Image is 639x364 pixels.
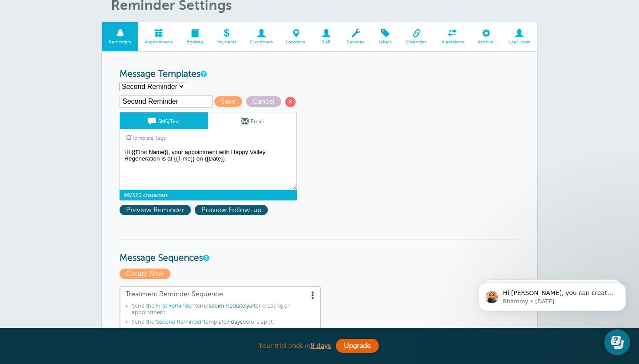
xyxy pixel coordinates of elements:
span: Appointments [143,39,176,45]
li: Send the template before appt. [132,319,315,328]
a: Message Sequences allow you to setup multiple reminder schedules that can use different Message T... [203,255,208,261]
span: Labels [376,39,395,45]
span: Treatment Reminder Sequence [126,290,315,298]
span: 7 days [226,319,243,325]
input: Template Name [120,95,213,108]
a: Preview Follow-up [195,206,270,214]
a: 8 days [310,342,331,350]
iframe: Intercom notifications message [465,264,639,360]
span: Services [345,39,367,45]
a: Payments [210,22,243,51]
a: Booking [180,22,210,51]
span: Create New [120,269,170,279]
a: Treatment Reminder Sequence Send the"First Reminder"templateimmediatelyafter creating an appointm... [120,286,321,342]
span: Cancel [246,96,281,107]
span: Account [475,39,497,45]
a: Appointments [138,22,180,51]
a: Integrations [434,22,471,51]
a: Services [340,22,371,51]
span: "Second Reminder" [154,319,204,325]
a: Account [471,22,501,51]
span: Locations [284,39,308,45]
span: immediately [218,303,249,309]
a: Upgrade [336,339,379,353]
span: Calendars [404,39,429,45]
span: 96/320 characters [120,190,297,200]
div: Your trial ends in . [102,337,537,355]
span: Staff [316,39,336,45]
a: User Login [501,22,537,51]
textarea: Hi {{First Name}}, your appointment with Happy Valley Regeneration has been scheduled for {{Date}... [120,147,297,190]
a: Calendars [399,22,434,51]
a: Create New [120,270,173,278]
span: User Login [506,39,532,45]
li: Send the template after creating an appointment. [132,303,315,319]
a: This is the wording for your reminder and follow-up messages. You can create multiple templates i... [200,71,206,77]
a: Staff [312,22,340,51]
span: Preview Reminder [120,205,191,215]
a: Locations [280,22,312,51]
span: Payments [214,39,239,45]
span: Customers [247,39,275,45]
span: Reminders [106,39,134,45]
h3: Message Sequences [120,239,519,264]
h3: Message Templates [120,69,519,80]
a: Labels [371,22,399,51]
a: Email [208,112,296,129]
a: Customers [243,22,280,51]
span: Booking [184,39,206,45]
a: Save [214,98,246,105]
a: Template Tags [120,129,172,146]
a: Cancel [246,98,285,105]
span: "First Reminder" [154,303,195,309]
span: Preview Follow-up [195,205,268,215]
a: SMS/Text [120,112,208,129]
a: Preview Reminder [120,206,195,214]
span: Integrations [438,39,467,45]
span: Save [214,96,242,107]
